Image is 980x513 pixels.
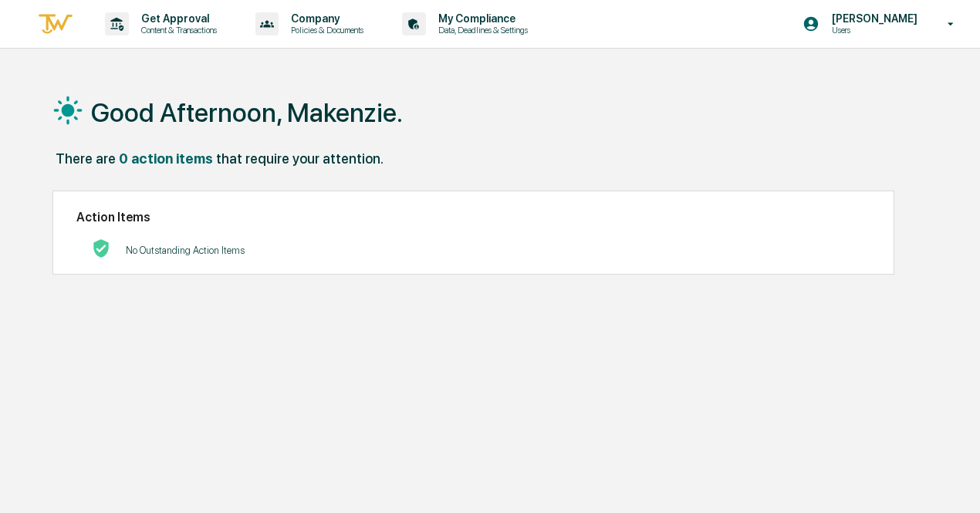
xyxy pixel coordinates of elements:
[56,150,116,167] div: There are
[216,150,384,167] div: that require your attention.
[279,12,371,25] p: Company
[119,150,213,167] div: 0 action items
[426,25,536,35] p: Data, Deadlines & Settings
[37,12,74,37] img: logo
[76,210,870,224] h2: Action Items
[279,25,371,35] p: Policies & Documents
[819,25,925,35] p: Users
[819,12,925,25] p: [PERSON_NAME]
[126,245,245,256] p: No Outstanding Action Items
[426,12,536,25] p: My Compliance
[91,97,403,128] h1: Good Afternoon, Makenzie.
[129,25,225,35] p: Content & Transactions
[129,12,225,25] p: Get Approval
[92,239,110,258] img: No Actions logo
